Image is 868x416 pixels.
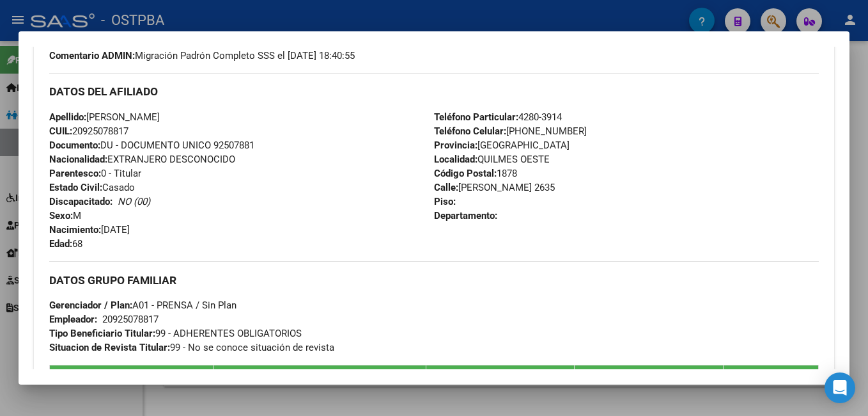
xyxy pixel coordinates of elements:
[574,365,724,396] th: Parentesco
[49,238,82,250] span: 68
[214,365,426,396] th: Nombre
[434,182,458,193] strong: Calle:
[434,111,562,123] span: 4280-3914
[434,168,517,179] span: 1878
[49,342,334,353] span: 99 - No se conoce situación de revista
[434,125,506,137] strong: Teléfono Celular:
[434,182,555,193] span: [PERSON_NAME] 2635
[49,49,355,63] span: Migración Padrón Completo SSS el [DATE] 18:40:55
[49,238,72,250] strong: Edad:
[49,84,819,99] h3: DATOS DEL AFILIADO
[49,273,819,287] h3: DATOS GRUPO FAMILIAR
[49,50,135,61] strong: Comentario ADMIN:
[49,111,160,123] span: [PERSON_NAME]
[49,182,135,193] span: Casado
[49,125,128,137] span: 20925078817
[50,365,214,396] th: CUIL
[49,111,86,123] strong: Apellido:
[49,168,141,179] span: 0 - Titular
[49,314,97,325] strong: Empleador:
[434,140,477,151] strong: Provincia:
[49,224,101,236] strong: Nacimiento:
[49,168,101,179] strong: Parentesco:
[724,365,819,396] th: Activo
[49,140,100,151] strong: Documento:
[49,300,236,311] span: A01 - PRENSA / Sin Plan
[49,125,72,137] strong: CUIL:
[434,140,570,151] span: [GEOGRAPHIC_DATA]
[49,300,132,311] strong: Gerenciador / Plan:
[434,168,497,179] strong: Código Postal:
[434,125,587,137] span: [PHONE_NUMBER]
[434,111,518,123] strong: Teléfono Particular:
[118,196,150,207] i: NO (00)
[434,154,550,165] span: QUILMES OESTE
[49,328,302,339] span: 99 - ADHERENTES OBLIGATORIOS
[49,154,235,165] span: EXTRANJERO DESCONOCIDO
[49,328,155,339] strong: Tipo Beneficiario Titular:
[49,154,107,165] strong: Nacionalidad:
[426,365,574,396] th: Nacimiento
[825,372,855,403] div: Open Intercom Messenger
[434,196,456,207] strong: Piso:
[434,154,477,165] strong: Localidad:
[49,224,130,236] span: [DATE]
[49,196,112,207] strong: Discapacitado:
[49,182,102,193] strong: Estado Civil:
[49,210,73,221] strong: Sexo:
[434,210,497,221] strong: Departamento:
[102,312,159,326] div: 20925078817
[49,210,81,221] span: M
[49,342,170,353] strong: Situacion de Revista Titular:
[49,140,254,151] span: DU - DOCUMENTO UNICO 92507881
